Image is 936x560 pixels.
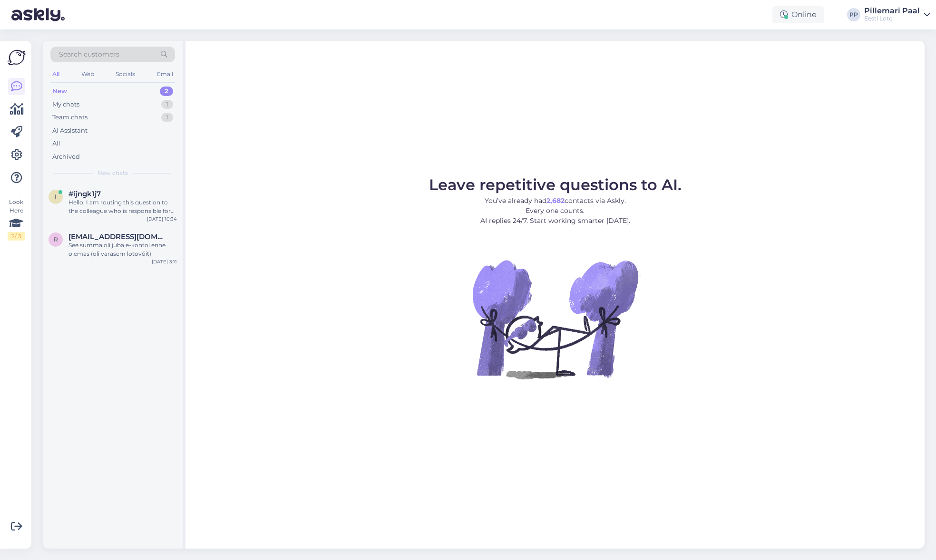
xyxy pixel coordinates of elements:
div: Socials [114,68,137,80]
div: All [50,68,61,80]
div: PP [847,8,860,21]
div: Web [79,68,96,80]
div: Hello, I am routing this question to the colleague who is responsible for this topic. The reply m... [68,198,177,215]
div: [DATE] 3:11 [152,258,177,265]
span: Leave repetitive questions to AI. [429,175,682,194]
div: 2 / 3 [8,232,25,241]
div: Email [155,68,175,80]
div: See summa oli juba e-kontol enne olemas (oli varasem lotovõit) [68,241,177,258]
span: rivokaljuvee@gmail.com [68,232,167,241]
img: No Chat active [469,233,641,405]
div: All [52,139,60,148]
div: My chats [52,100,79,109]
div: Team chats [52,113,88,122]
span: New chats [97,169,128,177]
div: Archived [52,152,80,162]
p: You’ve already had contacts via Askly. Every one counts. AI replies 24/7. Start working smarter [... [429,196,682,226]
span: i [55,193,57,200]
div: AI Assistant [52,126,88,135]
span: r [54,236,58,243]
div: Eesti Loto [864,15,920,22]
b: 2,682 [546,196,565,205]
div: 2 [160,87,173,96]
div: 1 [161,113,173,122]
div: Pillemari Paal [864,7,920,15]
a: Pillemari PaalEesti Loto [864,7,930,22]
div: Look Here [8,198,25,241]
div: New [52,87,67,96]
img: Askly Logo [8,48,26,67]
span: Search customers [59,49,119,59]
span: #ijngk1j7 [68,190,101,198]
div: [DATE] 10:34 [147,215,177,222]
div: 1 [161,100,173,109]
div: Online [772,6,824,23]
